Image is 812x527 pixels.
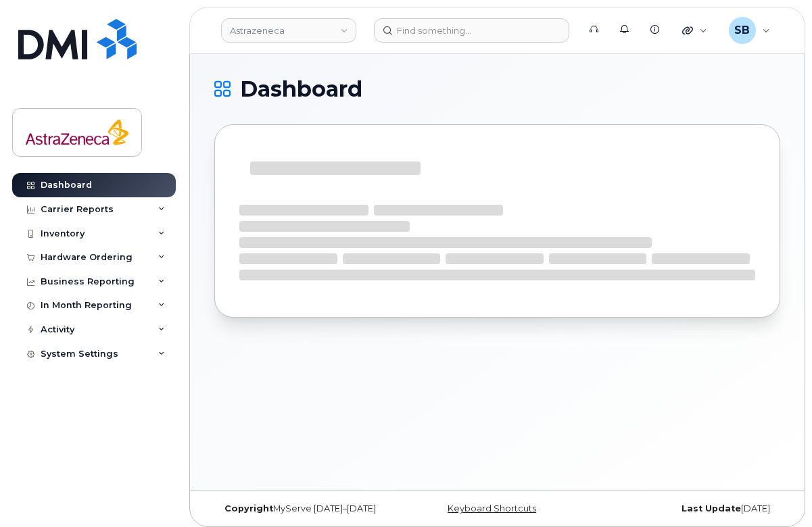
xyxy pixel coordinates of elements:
strong: Copyright [224,503,273,513]
span: Dashboard [240,79,362,99]
div: [DATE] [592,503,780,514]
div: MyServe [DATE]–[DATE] [214,503,403,514]
a: Keyboard Shortcuts [448,503,536,513]
strong: Last Update [682,503,741,513]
